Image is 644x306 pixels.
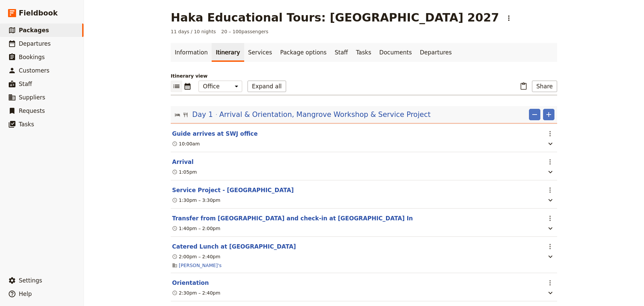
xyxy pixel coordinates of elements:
span: Bookings [19,54,45,60]
button: Edit this itinerary item [172,186,294,194]
span: Suppliers [19,94,45,101]
a: Information [171,43,212,62]
span: Arrival & Orientation, Mangrove Workshop & Service Project [219,110,431,120]
div: 1:05pm [172,169,197,175]
a: Package options [276,43,330,62]
div: 10:00am [172,140,200,147]
span: Customers [19,67,49,74]
span: Day 1 [192,110,213,120]
h1: Haka Educational Tours: [GEOGRAPHIC_DATA] 2027 [171,11,499,24]
button: Actions [544,128,556,139]
span: Requests [19,107,45,114]
a: Services [244,43,276,62]
a: Tasks [352,43,375,62]
button: Edit day information [175,110,431,120]
button: Actions [544,241,556,252]
button: Edit this itinerary item [172,279,209,287]
button: Edit this itinerary item [172,130,258,138]
span: Packages [19,27,49,34]
button: Edit this itinerary item [172,214,413,222]
span: Departures [19,40,51,47]
span: Fieldbook [19,8,58,18]
button: Expand all [248,81,286,92]
div: 1:30pm – 3:30pm [172,197,220,204]
button: Edit this itinerary item [172,243,296,251]
button: Paste itinerary item [518,81,529,92]
a: Documents [375,43,416,62]
div: 2:30pm – 2:40pm [172,290,220,296]
button: Actions [544,213,556,224]
button: Actions [544,277,556,289]
div: 1:40pm – 2:00pm [172,225,220,232]
span: 20 – 100 passengers [221,28,269,35]
button: Share [532,81,557,92]
span: Help [19,291,32,297]
span: Settings [19,277,42,284]
div: 2:00pm – 2:40pm [172,253,220,260]
p: Itinerary view [171,73,557,79]
button: List view [171,81,182,92]
button: Edit this itinerary item [172,158,194,166]
span: 11 days / 10 nights [171,28,216,35]
a: Itinerary [212,43,244,62]
a: Departures [416,43,456,62]
button: Remove [529,109,540,120]
a: [PERSON_NAME]'s [179,262,221,269]
a: Staff [331,43,352,62]
button: Actions [503,12,515,24]
button: Actions [544,184,556,196]
button: Actions [544,156,556,168]
span: Tasks [19,121,34,128]
button: Calendar view [182,81,193,92]
button: Add [543,109,554,120]
span: Staff [19,81,32,87]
